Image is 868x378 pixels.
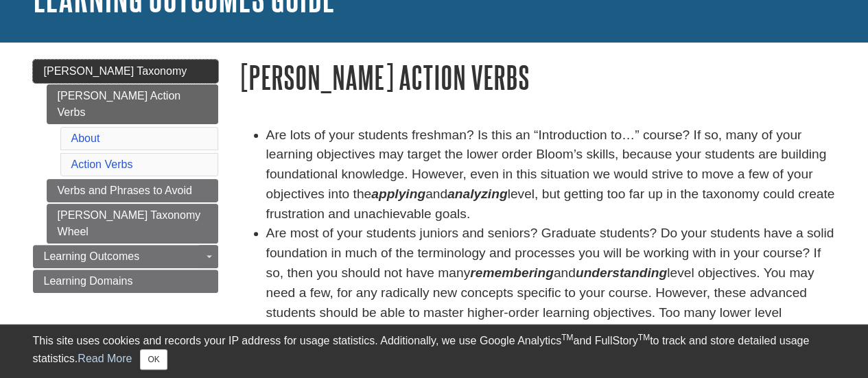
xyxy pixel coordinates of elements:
li: Are lots of your students freshman? Is this an “Introduction to…” course? If so, many of your lea... [266,126,836,224]
button: Close [140,349,167,370]
a: [PERSON_NAME] Taxonomy Wheel [47,204,218,244]
h1: [PERSON_NAME] Action Verbs [239,60,836,95]
div: This site uses cookies and records your IP address for usage statistics. Additionally, we use Goo... [33,333,836,370]
span: Learning Outcomes [44,250,140,262]
div: Guide Page Menu [33,60,218,293]
a: Learning Outcomes [33,245,218,268]
strong: applying [371,187,425,201]
em: understanding [576,265,667,280]
sup: TM [561,333,573,342]
a: Read More [78,353,132,364]
a: About [71,132,100,144]
a: [PERSON_NAME] Taxonomy [33,60,218,83]
sup: TM [638,333,650,342]
strong: analyzing [447,187,507,201]
span: [PERSON_NAME] Taxonomy [44,65,187,77]
em: remembering [470,265,554,280]
a: [PERSON_NAME] Action Verbs [47,84,218,124]
li: Are most of your students juniors and seniors? Graduate students? Do your students have a solid f... [266,224,836,342]
a: Learning Domains [33,270,218,293]
span: Learning Domains [44,275,133,287]
a: Verbs and Phrases to Avoid [47,179,218,202]
a: Action Verbs [71,158,133,170]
